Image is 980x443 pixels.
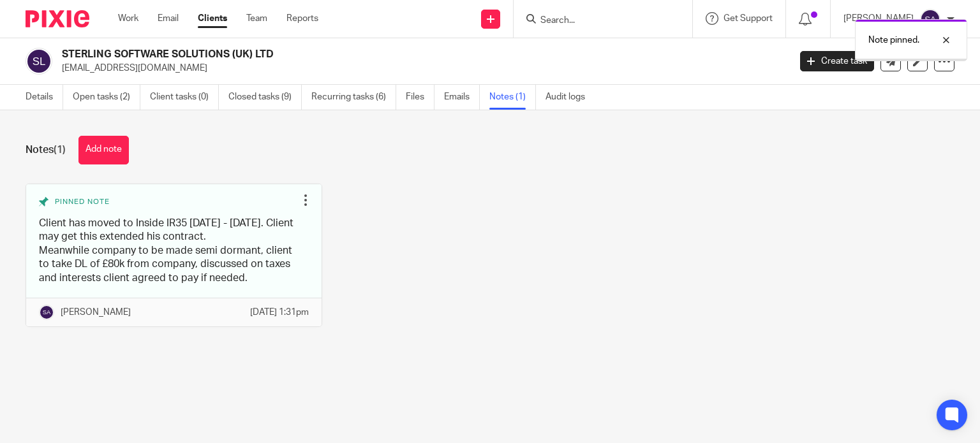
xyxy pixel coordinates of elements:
[26,10,89,27] img: Pixie
[26,48,52,75] img: svg%3E
[800,51,874,71] a: Create task
[73,85,140,110] a: Open tasks (2)
[62,48,637,61] h2: STERLING SOFTWARE SOLUTIONS (UK) LTD
[286,12,318,25] a: Reports
[26,143,66,157] h1: Notes
[78,136,129,164] button: Add note
[39,305,54,320] img: svg%3E
[54,145,66,155] span: (1)
[546,85,595,110] a: Audit logs
[311,85,396,110] a: Recurring tasks (6)
[158,12,179,25] a: Email
[868,34,919,47] p: Note pinned.
[228,85,302,110] a: Closed tasks (9)
[406,85,434,110] a: Files
[150,85,219,110] a: Client tasks (0)
[489,85,536,110] a: Notes (1)
[118,12,138,25] a: Work
[26,85,63,110] a: Details
[62,62,781,75] p: [EMAIL_ADDRESS][DOMAIN_NAME]
[920,9,940,29] img: svg%3E
[61,306,131,319] p: [PERSON_NAME]
[198,12,227,25] a: Clients
[444,85,480,110] a: Emails
[39,197,296,207] div: Pinned note
[246,12,267,25] a: Team
[250,306,309,319] p: [DATE] 1:31pm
